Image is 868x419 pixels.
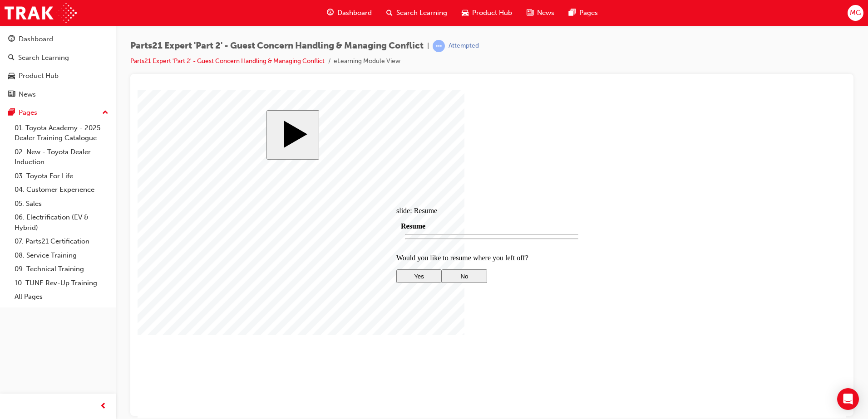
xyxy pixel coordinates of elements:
span: guage-icon [327,7,334,19]
span: learningRecordVerb_ATTEMPT-icon [433,40,445,52]
span: search-icon [8,54,15,62]
a: 01. Toyota Academy - 2025 Dealer Training Catalogue [11,121,112,145]
a: car-iconProduct Hub [454,4,519,22]
li: eLearning Module View [334,56,400,67]
div: Pages [19,107,37,118]
span: MG [850,8,861,18]
span: pages-icon [8,109,15,117]
a: 06. Electrification (EV & Hybrid) [11,210,112,234]
span: car-icon [462,7,469,19]
span: car-icon [8,72,15,80]
a: news-iconNews [519,4,562,22]
span: search-icon [386,7,393,19]
div: Open Intercom Messenger [837,388,859,410]
span: News [537,8,554,18]
span: Search Learning [396,8,447,18]
span: guage-icon [8,35,15,44]
button: No [304,179,350,193]
a: Product Hub [4,68,112,84]
span: Resume [263,132,288,140]
a: 08. Service Training [11,248,112,263]
button: Yes [259,179,304,193]
span: pages-icon [569,7,576,19]
div: Attempted [449,42,479,50]
a: pages-iconPages [562,4,605,22]
span: | [427,41,429,51]
span: Parts21 Expert 'Part 2' - Guest Concern Handling & Managing Conflict [130,41,424,51]
a: Search Learning [4,49,112,66]
div: Product Hub [19,71,59,81]
button: DashboardSearch LearningProduct HubNews [4,29,112,104]
div: Search Learning [18,53,69,63]
a: Dashboard [4,31,112,48]
p: Would you like to resume where you left off? [259,164,449,172]
a: 05. Sales [11,197,112,211]
div: slide: Resume [259,117,449,125]
a: guage-iconDashboard [320,4,379,22]
span: Product Hub [472,8,512,18]
span: news-icon [527,7,533,19]
a: 07. Parts21 Certification [11,234,112,248]
span: Pages [579,8,598,18]
a: 04. Customer Experience [11,183,112,197]
button: MG [848,5,863,21]
span: Dashboard [337,8,372,18]
button: Pages [4,104,112,121]
a: 03. Toyota For Life [11,169,112,183]
span: up-icon [102,107,108,119]
a: search-iconSearch Learning [379,4,454,22]
span: prev-icon [100,401,107,412]
a: All Pages [11,290,112,304]
span: news-icon [8,91,15,99]
a: 10. TUNE Rev-Up Training [11,276,112,290]
a: 02. New - Toyota Dealer Induction [11,145,112,169]
a: 09. Technical Training [11,262,112,276]
img: Trak [5,3,77,23]
a: News [4,86,112,103]
div: Dashboard [19,34,53,44]
a: Parts21 Expert 'Part 2' - Guest Concern Handling & Managing Conflict [130,57,325,65]
div: News [19,89,36,100]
